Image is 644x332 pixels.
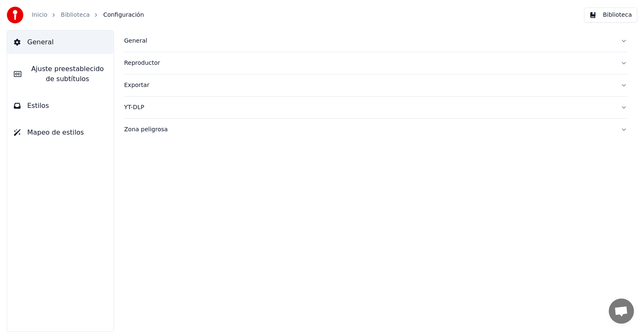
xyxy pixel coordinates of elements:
[7,7,23,23] img: youka
[124,81,614,89] div: Exportar
[124,52,627,74] button: Reproductor
[28,64,107,84] span: Ajuste preestablecido de subtítulos
[609,299,634,324] div: Chat abierto
[27,128,84,138] span: Mapeo de estilos
[7,121,114,144] button: Mapeo de estilos
[124,37,614,45] div: General
[7,57,114,91] button: Ajuste preestablecido de subtítulos
[7,31,114,54] button: General
[7,94,114,117] button: Estilos
[124,59,614,67] div: Reproductor
[124,125,614,134] div: Zona peligrosa
[124,74,627,96] button: Exportar
[32,11,47,19] a: Inicio
[584,8,637,23] button: Biblioteca
[27,101,49,111] span: Estilos
[124,103,614,112] div: YT-DLP
[61,11,90,19] a: Biblioteca
[124,119,627,140] button: Zona peligrosa
[32,11,144,19] nav: breadcrumb
[103,11,144,19] span: Configuración
[124,30,627,52] button: General
[27,37,54,47] span: General
[124,97,627,118] button: YT-DLP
